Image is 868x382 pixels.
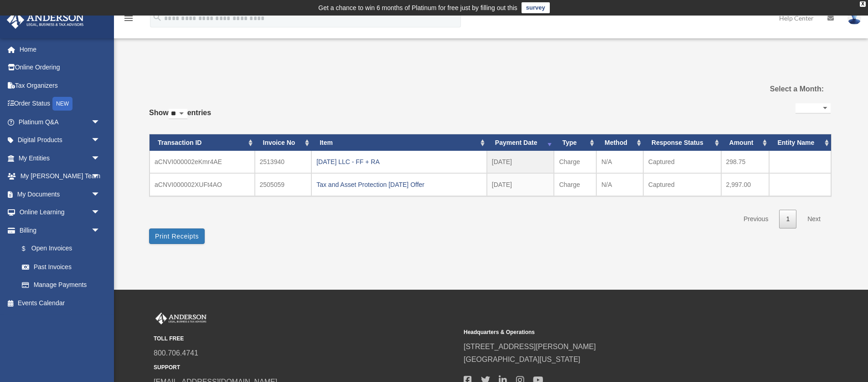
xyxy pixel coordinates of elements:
[13,258,109,276] a: Past Invoices
[596,151,643,173] td: N/A
[91,221,109,240] span: arrow_drop_down
[318,2,517,13] div: Get a chance to win 6 months of Platinum for free just by filling out this
[149,228,205,244] button: Print Receipts
[4,11,87,29] img: Anderson Advisors Platinum Portal
[721,151,770,173] td: 298.75
[6,167,114,186] a: My [PERSON_NAME] Teamarrow_drop_down
[13,276,114,294] a: Manage Payments
[769,134,831,151] th: Entity Name: activate to sort column ascending
[91,167,109,186] span: arrow_drop_down
[487,173,554,196] td: [DATE]
[554,151,596,173] td: Charge
[154,313,208,324] img: Anderson Advisors Platinum Portal
[154,349,198,357] a: 800.706.4741
[860,1,866,7] div: close
[123,16,134,24] a: menu
[737,210,775,228] a: Previous
[643,134,721,151] th: Response Status: activate to sort column ascending
[721,173,770,196] td: 2,997.00
[6,58,114,77] a: Online Ordering
[154,363,457,372] small: SUPPORT
[150,134,255,151] th: Transaction ID: activate to sort column ascending
[596,134,643,151] th: Method: activate to sort column ascending
[847,11,861,25] img: User Pic
[255,134,312,151] th: Invoice No: activate to sort column ascending
[6,131,114,149] a: Digital Productsarrow_drop_down
[643,173,721,196] td: Captured
[6,185,114,203] a: My Documentsarrow_drop_down
[91,113,109,132] span: arrow_drop_down
[52,97,72,111] div: NEW
[487,134,554,151] th: Payment Date: activate to sort column ascending
[6,221,114,239] a: Billingarrow_drop_down
[27,243,31,255] span: $
[152,12,162,22] i: search
[6,149,114,167] a: My Entitiesarrow_drop_down
[6,203,114,222] a: Online Learningarrow_drop_down
[464,355,580,363] a: [GEOGRAPHIC_DATA][US_STATE]
[91,203,109,222] span: arrow_drop_down
[596,173,643,196] td: N/A
[91,131,109,150] span: arrow_drop_down
[554,173,596,196] td: Charge
[91,149,109,168] span: arrow_drop_down
[487,151,554,173] td: [DATE]
[6,95,114,113] a: Order StatusNEW
[643,151,721,173] td: Captured
[154,334,457,344] small: TOLL FREE
[316,155,482,168] div: [DATE] LLC - FF + RA
[522,2,550,13] a: survey
[150,151,255,173] td: aCNVI000002eKmr4AE
[6,76,114,95] a: Tax Organizers
[779,210,796,228] a: 1
[6,40,114,58] a: Home
[464,343,596,350] a: [STREET_ADDRESS][PERSON_NAME]
[13,239,114,258] a: $Open Invoices
[150,173,255,196] td: aCNVI000002XUFt4AO
[721,134,770,151] th: Amount: activate to sort column ascending
[311,134,487,151] th: Item: activate to sort column ascending
[91,185,109,204] span: arrow_drop_down
[316,178,482,191] div: Tax and Asset Protection [DATE] Offer
[255,173,312,196] td: 2505059
[123,13,134,24] i: menu
[255,151,312,173] td: 2513940
[149,106,211,128] label: Show entries
[169,109,187,119] select: Showentries
[801,210,827,228] a: Next
[6,294,114,312] a: Events Calendar
[724,83,824,95] label: Select a Month:
[464,328,767,337] small: Headquarters & Operations
[554,134,596,151] th: Type: activate to sort column ascending
[6,113,114,131] a: Platinum Q&Aarrow_drop_down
